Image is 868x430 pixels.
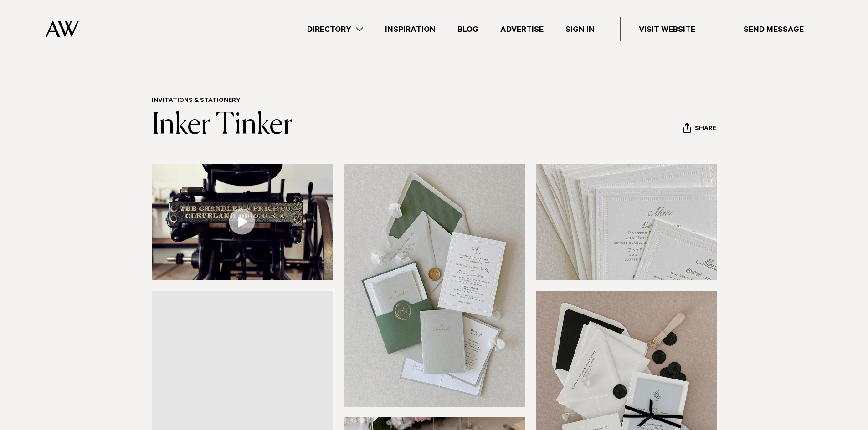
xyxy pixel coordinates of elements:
[296,23,374,35] a: Directory
[555,23,606,35] a: Sign In
[489,23,555,35] a: Advertise
[152,111,293,140] a: Inker Tinker
[152,97,241,105] a: Invitations & Stationery
[374,23,447,35] a: Inspiration
[620,17,714,41] a: Visit Website
[695,125,716,134] span: Share
[683,122,717,136] button: Share
[447,23,489,35] a: Blog
[725,17,822,41] a: Send Message
[46,20,79,37] img: Auckland Weddings Logo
